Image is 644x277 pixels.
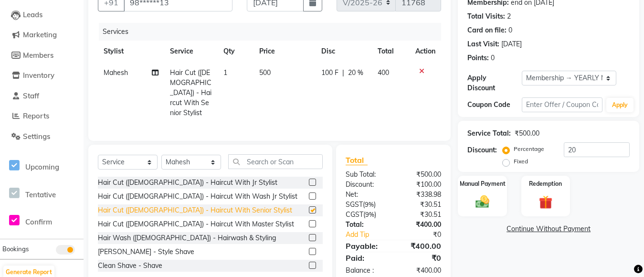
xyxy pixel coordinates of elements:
[316,41,372,62] th: Disc
[2,10,81,21] a: Leads
[23,30,57,39] span: Marketing
[393,170,448,180] div: ₹500.00
[393,190,448,200] div: ₹338.98
[338,220,393,230] div: Total:
[2,131,81,142] a: Settings
[2,111,81,122] a: Reports
[348,68,363,78] span: 20 %
[342,68,344,78] span: |
[467,39,499,49] div: Last Visit:
[393,200,448,210] div: ₹30.51
[218,41,253,62] th: Qty
[508,25,512,35] div: 0
[338,180,393,190] div: Discount:
[25,190,56,199] span: Tentative
[514,145,544,153] label: Percentage
[2,30,81,41] a: Marketing
[98,178,277,188] div: Hair Cut ([DEMOGRAPHIC_DATA]) - Haircut With Jr Stylist
[606,98,633,112] button: Apply
[23,71,54,80] span: Inventory
[507,11,511,21] div: 2
[393,210,448,220] div: ₹30.51
[467,100,521,110] div: Coupon Code
[393,240,448,252] div: ₹400.00
[338,210,393,220] div: ( )
[467,145,497,155] div: Discount:
[535,194,557,211] img: _gift.svg
[467,53,489,63] div: Points:
[346,155,368,165] span: Total
[460,180,506,188] label: Manual Payment
[104,68,128,77] span: Mahesh
[365,201,374,208] span: 9%
[529,180,562,188] label: Redemption
[338,170,393,180] div: Sub Total:
[514,157,528,166] label: Fixed
[98,205,292,215] div: Hair Cut ([DEMOGRAPHIC_DATA]) - Haircut With Senior Stylist
[228,154,323,169] input: Search or Scan
[2,245,29,253] span: Bookings
[99,23,448,41] div: Services
[346,210,363,219] span: CGST
[98,192,297,202] div: Hair Cut ([DEMOGRAPHIC_DATA]) - Haircut With Wash Jr Stylist
[393,220,448,230] div: ₹400.00
[223,68,227,77] span: 1
[170,68,211,117] span: Hair Cut ([DEMOGRAPHIC_DATA]) - Haircut With Senior Stylist
[253,41,316,62] th: Price
[2,70,81,81] a: Inventory
[346,200,363,209] span: SGST
[98,219,294,229] div: Hair Cut ([DEMOGRAPHIC_DATA]) - Haircut With Master Stylist
[372,41,410,62] th: Total
[522,97,603,112] input: Enter Offer / Coupon Code
[467,73,521,93] div: Apply Discount
[23,51,53,60] span: Members
[393,252,448,264] div: ₹0
[393,180,448,190] div: ₹100.00
[393,266,448,276] div: ₹400.00
[378,68,389,77] span: 400
[491,53,495,63] div: 0
[338,266,393,276] div: Balance :
[2,50,81,61] a: Members
[98,261,162,271] div: Clean Shave - Shave
[23,10,42,19] span: Leads
[2,91,81,102] a: Staff
[460,224,637,234] a: Continue Without Payment
[471,194,494,210] img: _cash.svg
[25,217,52,226] span: Confirm
[467,11,505,21] div: Total Visits:
[410,41,441,62] th: Action
[467,128,511,138] div: Service Total:
[164,41,218,62] th: Service
[338,240,393,252] div: Payable:
[338,230,402,240] a: Add Tip
[365,211,374,218] span: 9%
[23,111,49,120] span: Reports
[402,230,448,240] div: ₹0
[501,39,522,49] div: [DATE]
[98,247,194,257] div: [PERSON_NAME] - Style Shave
[467,25,507,35] div: Card on file:
[338,252,393,264] div: Paid:
[338,200,393,210] div: ( )
[321,68,338,78] span: 100 F
[259,68,271,77] span: 500
[25,162,59,171] span: Upcoming
[338,190,393,200] div: Net:
[98,233,276,243] div: Hair Wash ([DEMOGRAPHIC_DATA]) - Hairwash & Styling
[23,91,39,100] span: Staff
[98,41,164,62] th: Stylist
[23,132,50,141] span: Settings
[515,128,539,138] div: ₹500.00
